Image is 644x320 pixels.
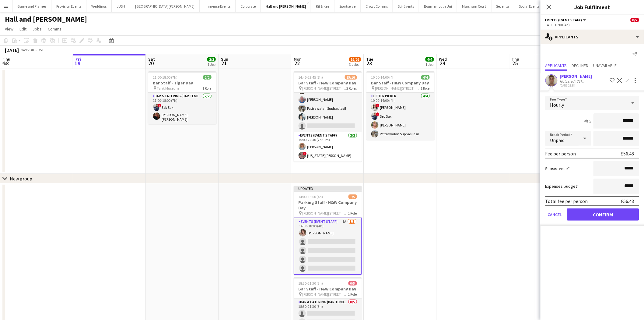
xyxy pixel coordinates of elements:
span: Fri [75,56,81,62]
span: 22 [293,60,302,67]
span: 0/5 [348,281,357,286]
span: Sun [221,56,228,62]
button: Seventa [492,0,514,12]
div: Updated [294,186,362,191]
h3: Bar Staff - H&W Company Day [366,80,435,86]
button: Game and Flames [12,0,51,12]
span: 18:30-21:30 (3h) [299,281,323,286]
button: Cancel [545,208,565,221]
span: Unavailable [593,63,617,68]
span: [PERSON_NAME][STREET_ADDRESS] [303,86,347,91]
app-job-card: 11:00-18:00 (7h)2/2Bar Staff - Tiger Day Tank Museum1 RoleBar & Catering (Bar Tender)2/211:00-18:... [148,71,216,124]
div: New group [10,176,32,182]
div: 3 Jobs [349,62,361,67]
button: Sportserve [334,0,361,12]
span: 1 Role [421,86,430,91]
div: 71km [576,79,587,84]
span: [PERSON_NAME][STREET_ADDRESS] [303,292,348,297]
h3: Parking Staff - H&W Company Day [294,200,362,211]
a: Jobs [30,25,44,33]
span: View [5,26,13,32]
span: Hourly [550,102,564,108]
span: ! [376,104,380,107]
button: Kit & Kee [311,0,334,12]
div: Applicants [541,30,644,44]
button: Hall and [PERSON_NAME] [261,0,311,12]
span: 4/4 [425,57,434,62]
div: BST [38,48,44,52]
span: [PERSON_NAME][STREET_ADDRESS] [375,86,421,91]
span: Tue [366,56,373,62]
span: 0/5 [631,18,639,22]
div: £56.48 [621,198,634,204]
h3: Bar Staff - Tiger Day [148,80,216,86]
app-card-role: Litter Picker4/410:00-14:00 (4h)![PERSON_NAME]!Seb Sax[PERSON_NAME]Pattrawalan Suphasilasil [366,93,435,140]
h3: Job Fulfilment [541,3,644,11]
app-job-card: Updated14:00-18:00 (4h)1/5Parking Staff - H&W Company Day [PERSON_NAME][STREET_ADDRESS]1 RoleEven... [294,186,362,275]
span: 1 Role [203,86,212,91]
span: Declined [572,63,589,68]
span: ! [303,152,307,155]
span: 21 [220,60,228,67]
span: 19 [75,60,81,67]
h3: Bar Staff - H&W Company Day [294,80,362,86]
button: Bournemouth Uni [419,0,457,12]
span: 2 Roles [347,86,357,91]
div: Fee per person [545,151,576,157]
h3: Bar Staff - H&W Company Day [294,286,362,292]
button: Marsham Court [457,0,492,12]
span: 20 [147,60,155,67]
span: Edit [19,26,26,32]
span: 2/2 [203,75,212,80]
div: 4h x [584,118,591,124]
span: Thu [3,56,10,62]
div: £56.48 [621,151,634,157]
span: 10:00-14:00 (4h) [371,75,396,80]
div: 1 Job [426,62,434,67]
app-card-role: Events (Event Staff)1A1/514:00-18:00 (4h)[PERSON_NAME] [294,218,362,275]
span: Sat [148,56,155,62]
span: ! [158,104,161,107]
app-card-role: Events (Event Staff)2/215:00-22:30 (7h30m)[PERSON_NAME]![US_STATE][PERSON_NAME] [294,132,362,162]
span: 25 [511,60,520,67]
button: [GEOGRAPHIC_DATA][PERSON_NAME] [130,0,200,12]
span: 1 Role [348,211,357,215]
span: 2/2 [207,57,216,62]
div: 14:45-22:45 (8h)15/16Bar Staff - H&W Company Day [PERSON_NAME][STREET_ADDRESS]2 Roles![PERSON_NAM... [294,71,362,162]
button: Immense Events [200,0,236,12]
span: 16/26 [349,57,361,62]
span: 1/5 [348,194,357,199]
div: 14:00-18:00 (4h) [545,23,639,27]
a: View [2,25,16,33]
label: Subsistence [545,166,570,171]
button: LUSH [112,0,130,12]
h1: Hall and [PERSON_NAME] [5,15,87,24]
button: Weddings [86,0,112,12]
span: Applicants [545,63,567,68]
button: Events (Event Staff) [545,18,587,22]
a: Comms [45,25,64,33]
button: Stir Events [393,0,419,12]
span: Comms [48,26,61,32]
app-job-card: 10:00-14:00 (4h)4/4Bar Staff - H&W Company Day [PERSON_NAME][STREET_ADDRESS]1 RoleLitter Picker4/... [366,71,435,140]
span: 4/4 [421,75,430,80]
button: Social Events [514,0,545,12]
div: [PERSON_NAME] [560,73,592,79]
a: Edit [17,25,29,33]
span: Week 38 [20,48,35,52]
span: Thu [512,56,520,62]
span: 14:00-18:00 (4h) [299,194,323,199]
span: 14:45-22:45 (8h) [299,75,323,80]
span: Tank Museum [157,86,179,91]
span: 11:00-18:00 (7h) [153,75,178,80]
label: Expenses budget [545,183,579,189]
span: Mon [294,56,302,62]
app-card-role: Bar & Catering (Bar Tender)2/211:00-18:00 (7h)!Seb Sax[PERSON_NAME]-[PERSON_NAME] [148,93,216,124]
div: Not rated [560,79,576,84]
button: CrowdComms [361,0,393,12]
span: 23 [366,60,373,67]
span: Events (Event Staff) [545,18,582,22]
span: 24 [438,60,447,67]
